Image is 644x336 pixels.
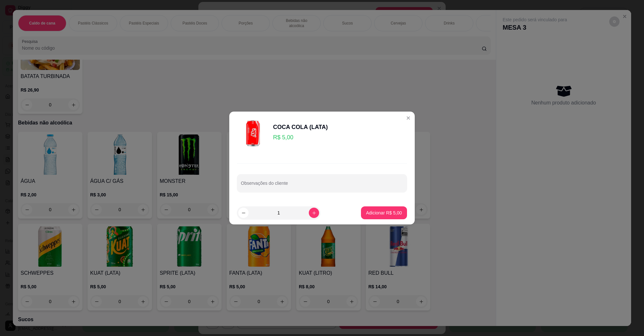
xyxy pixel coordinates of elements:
p: Adicionar R$ 5,00 [366,210,402,216]
img: product-image [237,117,269,149]
button: decrease-product-quantity [238,208,249,218]
button: Adicionar R$ 5,00 [361,206,407,219]
input: Observações do cliente [241,183,403,189]
div: COCA COLA (LATA) [273,123,328,132]
p: R$ 5,00 [273,133,328,142]
button: Close [403,113,413,123]
button: increase-product-quantity [309,208,319,218]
